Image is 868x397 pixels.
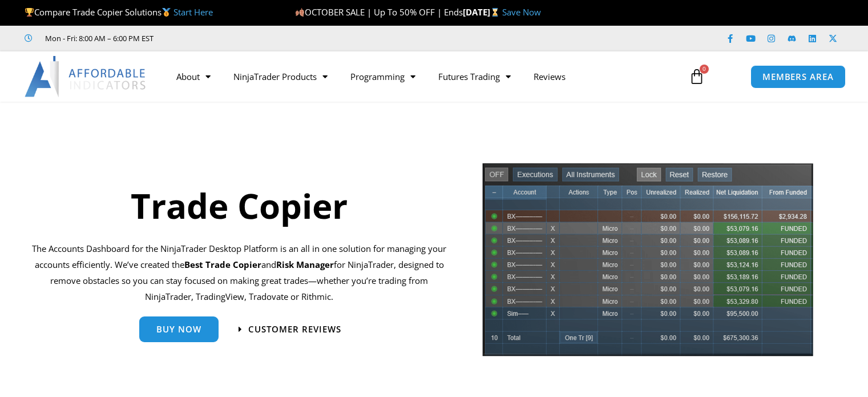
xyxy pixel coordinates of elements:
a: Futures Trading [427,63,522,90]
a: Customer Reviews [239,325,341,334]
a: Save Now [502,6,541,18]
span: Mon - Fri: 8:00 AM – 6:00 PM EST [42,31,154,45]
span: MEMBERS AREA [762,73,834,81]
strong: Risk Manager [276,259,334,270]
p: The Accounts Dashboard for the NinjaTrader Desktop Platform is an all in one solution for managin... [32,241,447,304]
a: 0 [672,60,722,93]
img: LogoAI | Affordable Indicators – NinjaTrader [25,56,147,97]
img: 🍂 [296,8,304,17]
img: tradecopier | Affordable Indicators – NinjaTrader [481,162,814,366]
a: Reviews [522,63,577,90]
img: 🏆 [25,8,34,17]
span: OCTOBER SALE | Up To 50% OFF | Ends [295,6,463,18]
span: Compare Trade Copier Solutions [25,6,213,18]
a: MEMBERS AREA [750,65,846,89]
nav: Menu [165,63,677,90]
a: About [165,63,222,90]
a: Programming [339,63,427,90]
img: 🥇 [162,8,171,17]
h1: Trade Copier [32,182,447,230]
span: Customer Reviews [248,325,341,334]
b: Best Trade Copier [184,259,261,270]
span: Buy Now [156,325,201,334]
a: Buy Now [139,316,219,342]
a: Start Here [173,6,213,18]
img: ⌛ [491,8,499,17]
span: 0 [700,65,709,74]
a: NinjaTrader Products [222,63,339,90]
iframe: Customer reviews powered by Trustpilot [169,33,341,44]
strong: [DATE] [463,6,502,18]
